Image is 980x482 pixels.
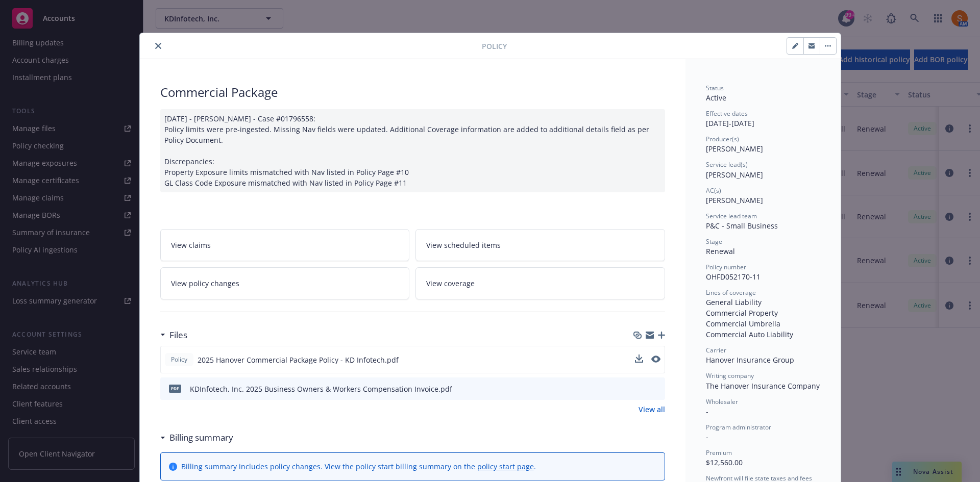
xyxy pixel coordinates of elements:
span: Carrier [706,346,726,354]
a: View claims [160,229,410,261]
div: Commercial Property [706,308,820,318]
button: preview file [652,384,661,394]
span: Service lead(s) [706,160,748,169]
span: [PERSON_NAME] [706,195,763,205]
span: Service lead team [706,212,757,220]
span: View policy changes [171,278,239,289]
div: Files [160,328,187,342]
h3: Files [169,328,187,342]
div: Billing summary [160,431,233,444]
div: Billing summary includes policy changes. View the policy start billing summary on the . [181,461,536,472]
span: View scheduled items [426,240,501,250]
div: General Liability [706,297,820,308]
span: 2025 Hanover Commercial Package Policy - KD Infotech.pdf [198,354,399,365]
button: preview file [651,354,660,365]
span: Hanover Insurance Group [706,355,794,365]
span: AC(s) [706,186,721,195]
div: KDInfotech, Inc. 2025 Business Owners & Workers Compensation Invoice.pdf [190,384,452,394]
span: Wholesaler [706,397,738,406]
span: OHFD052170-11 [706,272,761,282]
span: Active [706,93,726,103]
div: Commercial Auto Liability [706,329,820,340]
span: pdf [169,385,181,392]
a: View scheduled items [415,229,665,261]
span: Policy [482,41,507,52]
span: Policy number [706,263,746,271]
span: Stage [706,237,722,246]
a: View policy changes [160,267,410,299]
span: Status [706,84,724,92]
span: Effective dates [706,109,748,118]
h3: Billing summary [169,431,233,444]
div: [DATE] - [DATE] [706,109,820,129]
span: Premium [706,448,732,457]
button: download file [635,384,644,394]
button: close [152,40,164,52]
button: download file [635,354,643,363]
span: P&C - Small Business [706,221,778,231]
span: Renewal [706,246,735,256]
button: download file [635,354,643,365]
a: View coverage [415,267,665,299]
span: Policy [169,355,189,364]
a: policy start page [477,462,534,471]
div: Commercial Package [160,84,665,101]
a: View all [639,404,665,415]
span: Lines of coverage [706,288,756,297]
div: Commercial Umbrella [706,318,820,329]
span: [PERSON_NAME] [706,144,763,154]
span: - [706,432,708,442]
span: Producer(s) [706,135,739,143]
span: [PERSON_NAME] [706,170,763,180]
span: $12,560.00 [706,458,743,467]
span: - [706,407,708,416]
span: View claims [171,240,211,250]
span: Writing company [706,371,754,380]
span: The Hanover Insurance Company [706,381,820,391]
div: [DATE] - [PERSON_NAME] - Case #01796558: Policy limits were pre-ingested. Missing Nav fields were... [160,109,665,192]
button: preview file [651,356,660,363]
span: View coverage [426,278,475,289]
span: Program administrator [706,423,771,432]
